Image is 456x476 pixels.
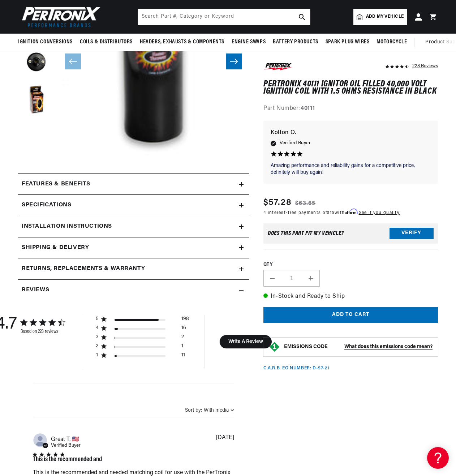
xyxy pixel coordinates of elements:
div: 5 star by 198 reviews [96,316,189,325]
span: Ignition Conversions [18,38,73,46]
div: Does This part fit My vehicle? [268,231,344,236]
div: 2 [181,334,184,343]
button: Sort by:With media [185,408,234,413]
span: $57.28 [263,196,292,209]
div: Based on 228 reviews [21,329,65,334]
strong: 40111 [301,106,315,112]
span: Affirm [345,209,357,214]
div: 198 [181,316,189,325]
a: See if you qualify - Learn more about Affirm Financing (opens in modal) [359,211,400,215]
h2: Returns, Replacements & Warranty [22,264,145,274]
span: Great T. [51,436,79,442]
button: search button [294,9,310,25]
div: 3 star by 2 reviews [96,334,189,343]
summary: Coils & Distributors [76,34,136,51]
summary: Headers, Exhausts & Components [136,34,228,51]
div: 3 [96,334,99,340]
div: 4 [96,325,99,331]
a: Add my vehicle [353,9,407,25]
summary: Specifications [18,195,249,216]
span: $15 [327,211,335,215]
p: Kolton O. [271,128,431,138]
div: 1 [181,343,183,352]
span: Verified Buyer [51,443,81,448]
span: Verified Buyer [280,140,311,147]
button: Slide right [226,53,242,69]
button: Add to cart [263,307,438,323]
div: 4 star by 16 reviews [96,325,189,334]
strong: EMISSIONS CODE [284,344,328,350]
button: Write A Review [219,335,272,348]
div: 11 [181,352,185,361]
p: 4 interest-free payments of with . [263,209,400,216]
button: Slide left [65,53,81,69]
span: Engine Swaps [232,38,266,46]
span: Battery Products [273,38,318,46]
p: C.A.R.B. EO Number: D-57-21 [263,365,330,372]
summary: Ignition Conversions [18,34,76,51]
button: Verify [390,228,434,239]
span: Add my vehicle [366,13,404,20]
summary: Spark Plug Wires [322,34,373,51]
p: Amazing performance and reliability gains for a competitive price, definitely will buy again! [271,162,431,176]
s: $63.65 [295,199,316,208]
div: [DATE] [216,435,234,441]
summary: Reviews [18,280,249,301]
div: 5 [96,316,99,322]
summary: Returns, Replacements & Warranty [18,258,249,279]
button: Load image 3 in gallery view [18,44,54,80]
summary: Engine Swaps [228,34,269,51]
h2: Specifications [22,201,71,210]
label: QTY [263,262,438,268]
img: Pertronix [18,4,101,29]
span: Headers, Exhausts & Components [140,38,224,46]
div: This is the recommended and [33,456,102,463]
span: Spark Plug Wires [326,38,370,46]
div: 2 star by 1 reviews [96,343,189,352]
summary: Installation instructions [18,216,249,237]
span: Coils & Distributors [80,38,133,46]
div: 228 Reviews [412,61,438,70]
p: In-Stock and Ready to Ship [263,292,438,301]
h2: Installation instructions [22,222,112,231]
input: Search Part #, Category or Keyword [138,9,310,25]
summary: Shipping & Delivery [18,237,249,258]
h1: PerTronix 40111 Ignitor Oil Filled 40,000 Volt Ignition Coil with 1.5 Ohms Resistance in Black [263,81,438,95]
summary: Battery Products [269,34,322,51]
h2: Reviews [22,286,49,295]
img: Emissions code [269,341,280,353]
div: 2 [96,343,99,350]
h2: Shipping & Delivery [22,243,89,253]
button: Load image 4 in gallery view [18,83,54,120]
div: With media [204,408,229,413]
summary: Features & Benefits [18,174,249,195]
summary: Motorcycle [373,34,410,51]
div: 16 [181,325,186,334]
div: 1 [96,352,99,359]
span: Sort by: [185,408,202,413]
span: Motorcycle [377,38,407,46]
div: 1 star by 11 reviews [96,352,189,361]
button: EMISSIONS CODEWhat does this emissions code mean? [284,344,433,350]
div: 5 star rating out of 5 stars [33,453,102,456]
h2: Features & Benefits [22,180,90,189]
div: Part Number: [263,104,438,114]
strong: What does this emissions code mean? [344,344,433,350]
